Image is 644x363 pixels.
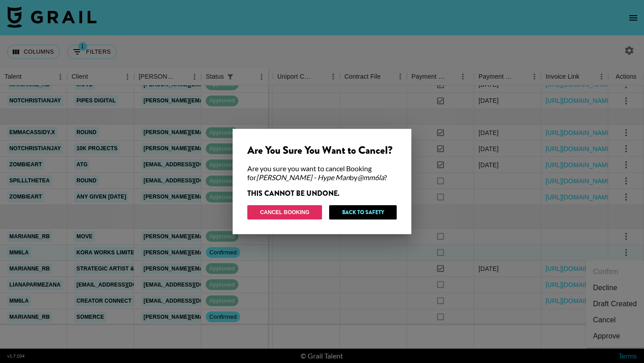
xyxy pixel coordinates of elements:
[247,164,397,182] div: Are you sure you want to cancel Booking for by ?
[247,189,397,198] div: THIS CANNOT BE UNDONE.
[247,144,397,157] div: Are You Sure You Want to Cancel?
[247,205,322,219] button: Cancel Booking
[256,173,350,181] em: [PERSON_NAME] - Hype Man
[329,205,397,219] button: Back to Safety
[357,173,384,181] em: @ mm6la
